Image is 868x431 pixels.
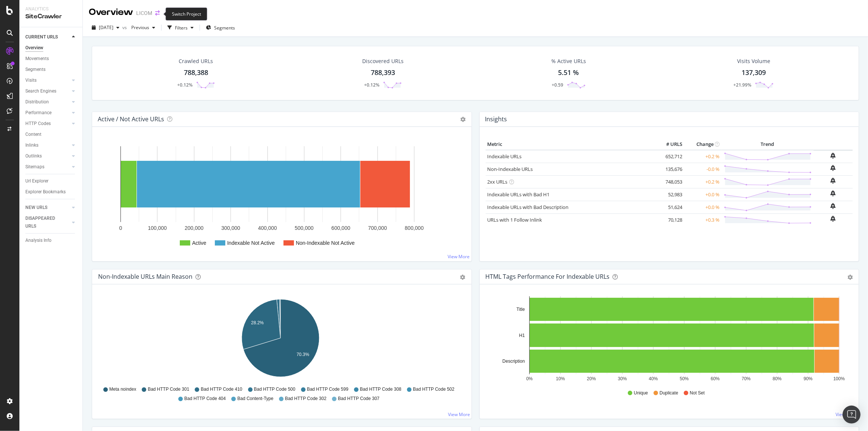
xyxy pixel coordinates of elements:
span: 2025 Aug. 22nd [99,24,113,31]
a: View More [836,411,858,418]
div: 788,393 [371,68,395,78]
th: Metric [486,139,655,150]
text: Indexable Not Active [227,240,275,246]
a: Url Explorer [25,177,77,185]
a: Analysis Info [25,237,77,244]
i: Options [461,117,466,122]
div: bell-plus [831,165,836,171]
div: Discovered URLs [362,57,404,65]
span: Bad HTTP Code 599 [307,386,348,393]
text: 28.2% [251,320,264,325]
span: Bad HTTP Code 500 [254,386,295,393]
div: HTTP Codes [25,120,51,128]
td: -0.0 % [684,163,721,175]
div: Switch Project [166,7,207,21]
text: 800,000 [405,225,424,231]
text: 70% [742,376,751,381]
a: Content [25,131,77,138]
div: 788,388 [184,68,208,78]
div: DISAPPEARED URLS [25,215,63,230]
span: Bad HTTP Code 404 [184,396,226,402]
td: 652,712 [654,150,684,163]
text: H1 [519,333,525,338]
span: Bad HTTP Code 302 [285,396,326,402]
span: Bad Content-Type [237,396,273,402]
text: 300,000 [221,225,240,231]
text: 500,000 [295,225,314,231]
button: [DATE] [89,22,122,34]
div: HTML Tags Performance for Indexable URLs [486,273,610,280]
div: Overview [89,6,133,19]
th: Trend [721,139,814,150]
td: 70,128 [654,213,684,226]
span: Meta noindex [109,386,136,393]
div: Crawled URLs [179,57,213,65]
span: Bad HTTP Code 301 [148,386,189,393]
a: Search Engines [25,87,70,95]
a: Indexable URLs [488,153,522,160]
a: CURRENT URLS [25,33,70,41]
div: Non-Indexable URLs Main Reason [98,273,192,280]
div: bell-plus [831,178,836,184]
span: Bad HTTP Code 502 [413,386,454,393]
th: # URLS [654,139,684,150]
svg: A chart. [486,296,850,383]
div: CURRENT URLS [25,33,58,41]
td: +0.3 % [684,213,721,226]
text: 90% [803,376,812,381]
div: NEW URLS [25,204,47,212]
div: Distribution [25,98,49,106]
a: Non-Indexable URLs [488,166,533,172]
a: 2xx URLs [488,178,508,185]
h4: Insights [485,114,507,124]
text: 50% [680,376,689,381]
text: 80% [773,376,781,381]
span: Bad HTTP Code 410 [201,386,242,393]
button: Segments [203,22,238,34]
span: vs [122,24,128,31]
div: Url Explorer [25,177,48,185]
span: Not Set [690,390,705,396]
a: URLs with 1 Follow Inlink [488,216,542,223]
div: +21.99% [733,82,751,88]
a: Explorer Bookmarks [25,188,77,196]
text: 600,000 [331,225,350,231]
a: Indexable URLs with Bad H1 [488,191,550,198]
text: 100,000 [148,225,167,231]
text: Non-Indexable Not Active [296,240,355,246]
text: 20% [587,376,596,381]
div: Inlinks [25,141,38,149]
span: Segments [214,25,235,31]
div: Movements [25,55,49,63]
a: HTTP Codes [25,120,70,128]
td: +0.2 % [684,150,721,163]
a: Segments [25,66,77,74]
div: +0.12% [177,82,192,88]
span: Previous [128,24,149,31]
div: 137,309 [742,68,766,78]
div: 5.51 % [558,68,579,78]
div: bell-plus [831,153,836,159]
div: Visits [25,76,37,84]
text: Active [192,240,206,246]
div: Overview [25,44,43,52]
a: Indexable URLs with Bad Description [488,204,569,210]
text: 40% [649,376,658,381]
td: +0.0 % [684,188,721,201]
div: Content [25,131,41,138]
text: 60% [711,376,720,381]
svg: A chart. [98,296,463,383]
div: +0.59 [552,82,563,88]
div: gear [847,275,853,280]
th: Change [684,139,721,150]
text: Title [516,307,525,312]
span: Bad HTTP Code 307 [338,396,379,402]
a: View More [448,411,470,418]
td: +0.2 % [684,175,721,188]
div: Explorer Bookmarks [25,188,66,196]
a: Performance [25,109,70,117]
span: Bad HTTP Code 308 [360,386,401,393]
a: Movements [25,55,77,63]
